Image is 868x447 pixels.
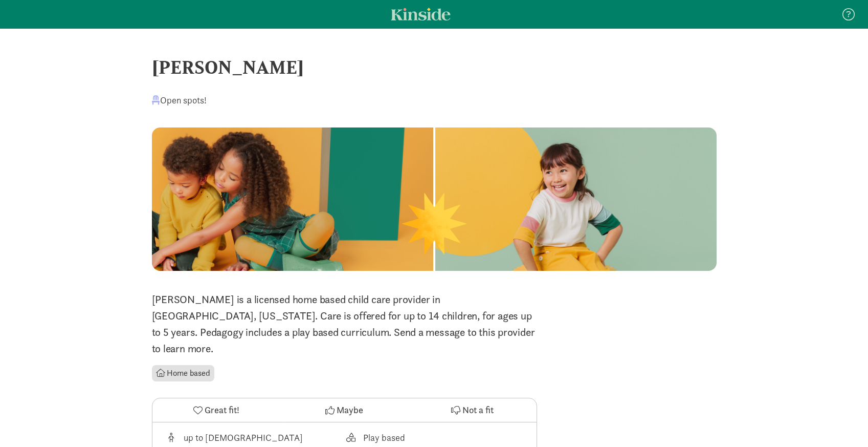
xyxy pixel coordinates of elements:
[462,403,494,417] span: Not a fit
[184,431,303,444] div: up to [DEMOGRAPHIC_DATA]
[408,398,536,422] button: Not a fit
[344,431,524,444] div: This provider's education philosophy
[152,93,207,107] div: Open spots!
[280,398,408,422] button: Maybe
[152,365,214,381] li: Home based
[152,53,717,81] div: [PERSON_NAME]
[152,398,280,422] button: Great fit!
[205,403,239,417] span: Great fit!
[391,8,451,20] a: Kinside
[165,431,345,444] div: Age range for children that this provider cares for
[337,403,363,417] span: Maybe
[363,431,405,444] div: Play based
[152,291,537,357] p: [PERSON_NAME] is a licensed home based child care provider in [GEOGRAPHIC_DATA], [US_STATE]. Care...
